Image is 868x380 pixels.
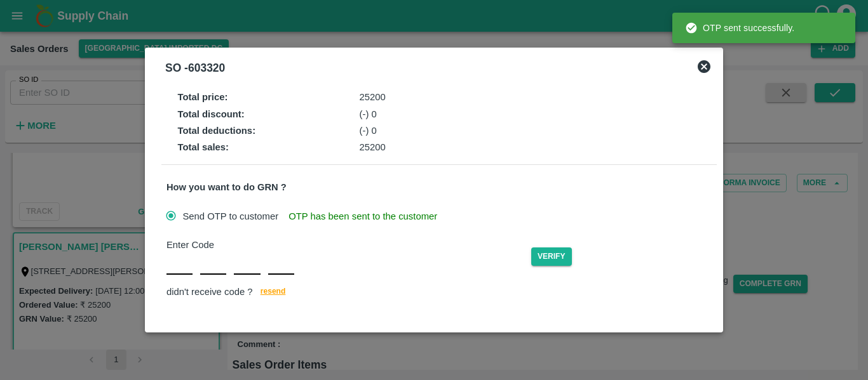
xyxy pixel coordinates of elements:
[166,238,531,252] div: Enter Code
[177,109,244,119] strong: Total discount :
[177,126,255,136] strong: Total deductions :
[166,182,287,192] strong: How you want to do GRN ?
[261,285,286,298] span: resend
[166,285,712,301] div: didn't receive code ?
[360,126,377,136] span: (-) 0
[177,142,229,152] strong: Total sales :
[165,59,225,77] div: SO - 603320
[360,92,386,102] span: 25200
[685,16,794,39] div: OTP sent successfully.
[253,285,294,301] button: resend
[360,142,386,152] span: 25200
[288,209,437,223] span: OTP has been sent to the customer
[177,92,227,102] strong: Total price :
[182,209,278,223] span: Send OTP to customer
[360,109,377,119] span: (-) 0
[531,247,572,266] button: Verify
